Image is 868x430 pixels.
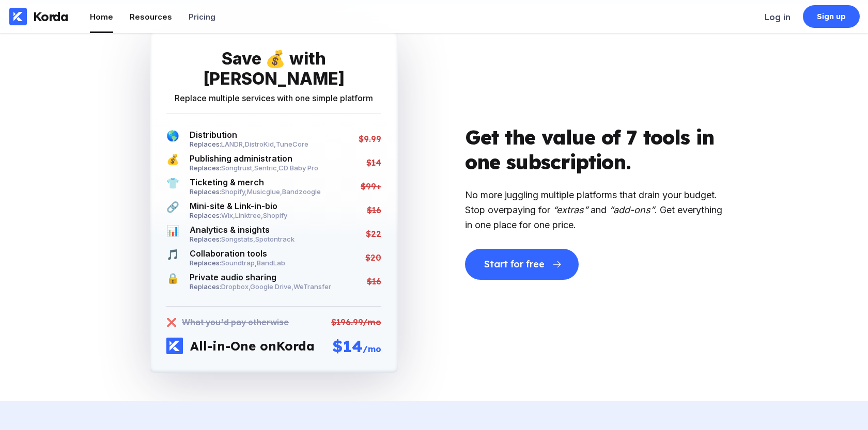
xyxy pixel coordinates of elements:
[263,211,287,219] a: Shopify
[190,235,221,243] span: Replaces:
[221,235,255,243] a: Songstats,
[190,177,321,187] div: Ticketing & merch
[235,211,263,219] span: Linktree ,
[817,11,846,22] div: Sign up
[465,188,723,232] div: No more juggling multiple platforms that drain your budget. Stop overpaying for and . Get everyth...
[254,164,278,172] a: Sentric,
[366,229,381,239] div: $22
[166,272,179,291] span: 🔒
[365,252,381,263] div: $20
[221,164,254,172] a: Songtrust,
[190,153,318,164] div: Publishing administration
[221,140,245,148] span: LANDR ,
[221,211,235,219] a: Wix,
[166,130,179,148] span: 🌎
[190,259,221,267] span: Replaces:
[190,140,221,148] span: Replaces:
[250,282,293,291] span: Google Drive ,
[90,12,113,22] div: Home
[803,5,860,28] a: Sign up
[130,12,172,22] div: Resources
[190,338,315,354] div: Korda
[359,134,381,144] div: $9.99
[190,282,221,291] span: Replaces:
[190,272,331,282] div: Private audio sharing
[366,157,381,168] div: $14
[166,49,381,89] div: Save 💰 with [PERSON_NAME]
[166,225,179,243] span: 📊
[332,336,381,356] div: $14
[166,248,179,267] span: 🎵
[190,225,295,235] div: Analytics & insights
[278,164,318,172] a: CD Baby Pro
[553,204,588,215] q: extras
[609,204,655,215] q: add-ons
[245,140,276,148] a: DistroKid,
[367,276,381,286] div: $16
[276,140,308,148] a: TuneCore
[190,248,285,259] div: Collaboration tools
[190,211,221,219] span: Replaces:
[221,187,247,196] a: Shopify,
[282,187,321,196] a: Bandzoogle
[465,250,579,261] a: Start for free
[221,187,247,196] span: Shopify ,
[247,187,282,196] a: Musicglue,
[33,9,68,24] div: Korda
[166,177,179,196] span: 👕
[250,282,293,291] a: Google Drive,
[247,187,282,196] span: Musicglue ,
[235,211,263,219] a: Linktree,
[221,259,257,267] span: Soundtrap ,
[367,205,381,215] div: $16
[484,259,545,269] div: Start for free
[190,130,308,140] div: Distribution
[331,317,381,327] div: $196.99/mo
[182,317,289,327] div: What you'd pay otherwise
[221,211,235,219] span: Wix ,
[465,249,579,280] button: Start for free
[221,164,254,172] span: Songtrust ,
[190,187,221,196] span: Replaces:
[245,140,276,148] span: DistroKid ,
[175,93,373,103] div: Replace multiple services with one simple platform
[257,259,285,267] a: BandLab
[221,282,250,291] a: Dropbox,
[465,125,723,174] div: Get the value of 7 tools in one subscription.
[221,259,257,267] a: Soundtrap,
[363,344,381,354] span: /mo
[190,338,276,354] span: All-in-One on
[166,201,179,219] span: 🔗
[166,153,179,172] span: 💰
[166,317,177,327] div: ❌
[255,235,295,243] a: Spotontrack
[221,235,255,243] span: Songstats ,
[293,282,331,291] a: WeTransfer
[361,181,381,192] div: $99+
[190,164,221,172] span: Replaces:
[190,201,287,211] div: Mini-site & Link-in-bio
[189,12,215,22] div: Pricing
[221,282,250,291] span: Dropbox ,
[254,164,278,172] span: Sentric ,
[221,140,245,148] a: LANDR,
[765,12,791,22] div: Log in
